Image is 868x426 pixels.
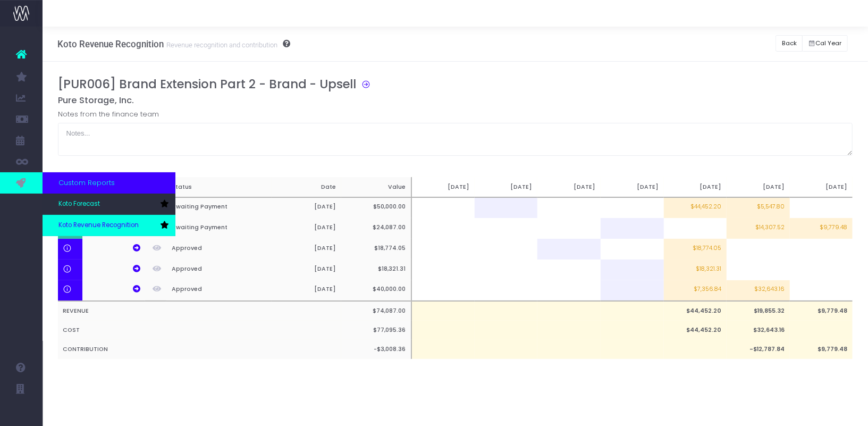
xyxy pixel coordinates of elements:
span: Custom Reports [58,178,115,188]
th: Status [166,177,272,197]
span: Koto Forecast [58,199,100,209]
th: Date [272,177,342,197]
th: [DATE] [272,280,342,302]
th: $24,087.00 [341,218,411,239]
th: $40,000.00 [341,280,411,302]
td: $32,643.16 [727,321,790,340]
td: $18,774.05 [664,239,727,260]
th: [DATE] [272,239,342,260]
td: $44,452.20 [664,197,727,219]
th: Approved [166,260,272,280]
a: Koto Forecast [43,194,175,215]
th: Awaiting Payment [166,218,272,239]
button: Back [776,35,803,52]
th: $74,087.00 [341,301,411,321]
th: Approved [166,280,272,302]
td: $44,452.20 [664,301,727,321]
h3: [PUR006] Brand Extension Part 2 - Brand - Upsell [58,77,357,91]
th: -$3,008.36 [341,340,411,359]
th: [DATE] [272,260,342,280]
label: Notes from the finance team [58,109,159,120]
h3: Koto Revenue Recognition [57,39,290,49]
th: $50,000.00 [341,197,411,219]
th: Approved [166,239,272,260]
button: Cal Year [802,35,848,52]
td: $7,356.84 [664,280,727,302]
th: [DATE] [601,177,664,197]
div: Small button group [802,32,853,54]
th: [DATE] [790,177,853,197]
th: [DATE] [272,218,342,239]
th: Value [341,177,411,197]
span: Koto Revenue Recognition [58,221,139,230]
h5: Pure Storage, Inc. [58,95,853,106]
th: Awaiting Payment [166,197,272,219]
th: [DATE] [537,177,601,197]
td: $9,779.48 [790,301,853,321]
th: $77,095.36 [341,321,411,340]
th: [DATE] [272,197,342,219]
td: $9,779.48 [790,218,853,239]
td: $19,855.32 [727,301,790,321]
th: REVENUE [58,301,342,321]
img: images/default_profile_image.png [13,405,29,421]
th: [DATE] [411,177,475,197]
a: Koto Revenue Recognition [43,215,175,236]
th: $18,774.05 [341,239,411,260]
th: [DATE] [664,177,727,197]
td: $5,547.80 [727,197,790,219]
td: $18,321.31 [664,260,727,280]
td: -$12,787.84 [727,340,790,359]
td: $14,307.52 [727,218,790,239]
th: CONTRIBUTION [58,340,342,359]
td: $9,779.48 [790,340,853,359]
small: Revenue recognition and contribution [164,39,277,49]
th: $18,321.31 [341,260,411,280]
td: $32,643.16 [727,280,790,302]
th: COST [58,321,342,340]
th: [DATE] [475,177,538,197]
th: [DATE] [727,177,790,197]
td: $44,452.20 [664,321,727,340]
